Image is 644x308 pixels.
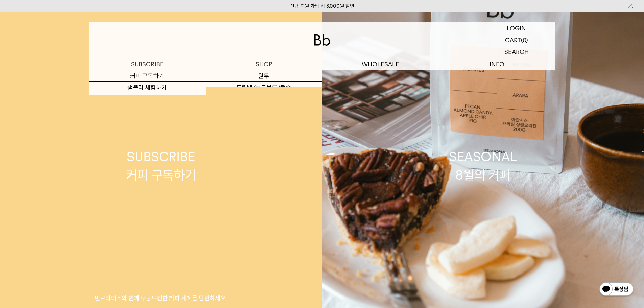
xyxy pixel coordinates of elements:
[314,34,330,46] img: 로고
[206,82,322,93] a: 드립백/콜드브루/캡슐
[89,82,206,93] a: 샘플러 체험하기
[507,22,526,34] p: LOGIN
[89,58,206,70] a: SUBSCRIBE
[449,148,517,184] div: SEASONAL 8월의 커피
[89,93,206,105] a: 오피스 커피구독
[478,34,555,46] a: CART (0)
[521,34,528,46] p: (0)
[504,46,529,58] p: SEARCH
[478,22,555,34] a: LOGIN
[206,58,322,70] a: SHOP
[89,70,206,82] a: 커피 구독하기
[439,58,555,70] p: INFO
[505,34,521,46] p: CART
[206,70,322,82] a: 원두
[126,148,196,184] div: SUBSCRIBE 커피 구독하기
[290,3,354,9] a: 신규 회원 가입 시 3,000원 할인
[599,282,634,298] img: 카카오톡 채널 1:1 채팅 버튼
[322,58,439,70] p: WHOLESALE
